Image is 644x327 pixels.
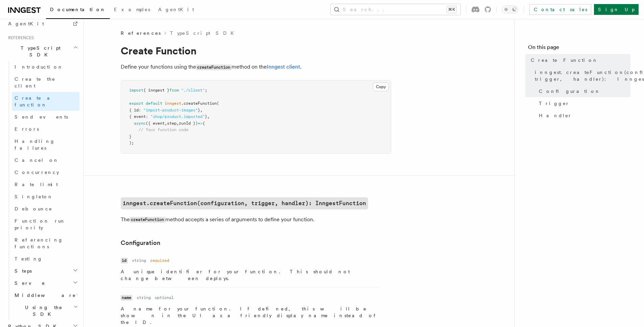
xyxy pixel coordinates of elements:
span: ); [129,141,134,145]
span: Configuration [539,88,600,95]
span: Create the client [15,76,55,89]
span: { [202,121,205,126]
span: "import-product-images" [143,108,198,112]
span: { id [129,108,139,112]
span: Trigger [539,100,570,107]
span: , [165,121,167,126]
a: Cancel on [12,154,79,166]
span: async [134,121,146,126]
button: Steps [12,265,79,277]
span: , [207,114,210,119]
a: Documentation [46,2,110,19]
span: Using the SDK [12,304,73,318]
span: , [200,108,202,112]
span: ( [217,101,219,106]
span: Introduction [15,64,63,70]
span: Send events [15,114,68,120]
span: References [5,35,34,41]
a: Send events [12,111,79,123]
span: step [167,121,176,126]
span: Middleware [12,292,76,299]
span: inngest [165,101,181,106]
span: AgentKit [8,21,44,26]
span: } [205,114,207,119]
a: inngest.createFunction(configuration, trigger, handler): InngestFunction [532,66,630,85]
span: Debounce [15,206,52,211]
span: Cancel on [15,157,59,163]
span: ({ event [146,121,165,126]
span: Documentation [50,7,106,12]
span: ; [205,88,207,93]
a: Errors [12,123,79,135]
span: default [146,101,162,106]
p: The method accepts a series of arguments to define your function. [121,215,391,225]
a: Referencing functions [12,234,79,253]
span: Examples [114,7,150,12]
span: Create a function [15,95,55,107]
button: Using the SDK [12,301,79,320]
button: Search...⌘K [331,4,460,15]
span: // Your function code [139,127,188,132]
span: } [198,108,200,112]
span: Steps [12,268,32,274]
code: name [121,295,133,301]
span: "shop/product.imported" [150,114,205,119]
dd: optional [155,295,174,300]
span: Testing [15,256,43,261]
button: Serve [12,277,79,289]
code: inngest.createFunction(configuration, trigger, handler): InngestFunction [121,197,368,209]
a: Configuration [121,238,160,248]
kbd: ⌘K [447,6,456,13]
span: Create Function [531,57,598,64]
a: Testing [12,253,79,265]
a: Rate limit [12,178,79,191]
span: Concurrency [15,170,59,175]
a: Create a function [12,92,79,111]
span: Handler [539,112,572,119]
span: Handling failures [15,139,55,151]
span: AgentKit [158,7,194,12]
a: Concurrency [12,166,79,178]
a: Function run priority [12,215,79,234]
span: TypeScript SDK [5,45,73,58]
span: Serve [12,280,45,286]
a: Singleton [12,191,79,203]
code: createFunction [130,217,165,223]
a: Debounce [12,203,79,215]
span: , [176,121,179,126]
a: Inngest client [267,64,300,70]
code: id [121,258,128,263]
span: } [129,134,132,139]
code: createFunction [196,65,232,70]
span: "./client" [181,88,205,93]
p: A name for your function. If defined, this will be shown in the UI as a friendly display name ins... [121,305,380,326]
span: Singleton [15,194,53,199]
h4: On this page [528,43,630,54]
span: { event [129,114,146,119]
span: Errors [15,126,39,132]
dd: string [132,258,146,263]
dd: required [150,258,169,263]
span: Referencing functions [15,237,63,249]
p: Define your functions using the method on the . [121,62,391,72]
a: AgentKit [154,2,198,18]
span: Function run priority [15,218,66,230]
span: export [129,101,143,106]
span: .createFunction [181,101,217,106]
span: : [139,108,141,112]
a: Sign Up [594,4,639,15]
a: AgentKit [5,18,79,30]
span: { inngest } [143,88,169,93]
span: runId }) [179,121,198,126]
a: Create the client [12,73,79,92]
a: Trigger [536,97,630,109]
a: Examples [110,2,154,18]
div: TypeScript SDK [5,61,79,320]
span: Rate limit [15,182,58,187]
button: Copy [373,82,389,91]
a: Contact sales [529,4,591,15]
span: import [129,88,143,93]
a: Configuration [536,85,630,97]
span: : [146,114,148,119]
a: Handler [536,109,630,122]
